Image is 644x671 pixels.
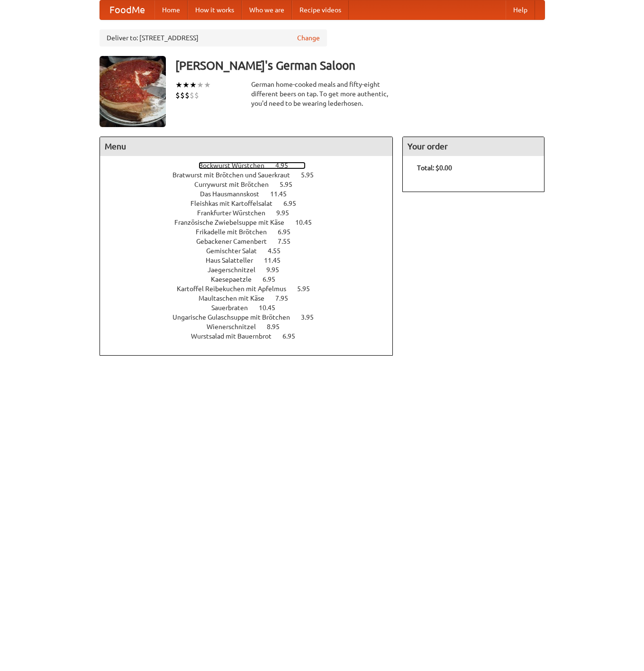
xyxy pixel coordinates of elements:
a: Gemischter Salat 4.55 [206,247,298,255]
li: $ [185,90,190,101]
li: ★ [182,80,190,90]
span: Frankfurter Würstchen [197,209,275,217]
span: 7.95 [275,294,298,302]
a: Bratwurst mit Brötchen und Sauerkraut 5.95 [172,171,331,179]
span: Sauerbraten [211,304,257,312]
span: 11.45 [270,190,296,198]
a: Jaegerschnitzel 9.95 [208,266,297,274]
a: Change [297,33,320,43]
span: 10.45 [295,219,321,226]
li: $ [194,90,199,101]
li: $ [175,90,180,101]
li: $ [190,90,194,101]
span: 9.95 [276,209,299,217]
span: Jaegerschnitzel [208,266,265,274]
div: German home-cooked meals and fifty-eight different beers on tap. To get more authentic, you'd nee... [251,80,393,108]
span: Maultaschen mit Käse [199,294,274,302]
span: Französische Zwiebelsuppe mit Käse [174,219,294,226]
span: 6.95 [278,228,300,236]
span: Fleishkas mit Kartoffelsalat [190,200,282,207]
a: Kartoffel Reibekuchen mit Apfelmus 5.95 [177,285,327,293]
a: Haus Salatteller 11.45 [206,257,298,264]
a: Currywurst mit Brötchen 5.95 [194,181,310,188]
h3: [PERSON_NAME]'s German Saloon [175,56,545,75]
span: Kaesepaetzle [211,276,261,283]
a: Fleishkas mit Kartoffelsalat 6.95 [190,200,314,207]
li: ★ [204,80,211,90]
span: Gebackener Camenbert [196,238,276,245]
a: Maultaschen mit Käse 7.95 [199,294,306,302]
li: ★ [175,80,182,90]
span: Gemischter Salat [206,247,266,255]
a: Kaesepaetzle 6.95 [211,276,293,283]
span: Wienerschnitzel [207,323,265,331]
a: Wienerschnitzel 8.95 [207,323,297,331]
a: Bockwurst Würstchen 4.95 [199,162,306,169]
span: Bockwurst Würstchen [199,162,274,169]
span: 11.45 [264,257,290,264]
span: 4.55 [268,247,290,255]
span: 4.95 [275,162,298,169]
li: ★ [190,80,197,90]
span: Haus Salatteller [206,257,263,264]
span: Frikadelle mit Brötchen [196,228,276,236]
li: ★ [197,80,204,90]
div: Deliver to: [STREET_ADDRESS] [100,29,327,46]
span: 9.95 [266,266,289,274]
a: Das Hausmannskost 11.45 [200,190,304,198]
img: angular.jpg [100,56,166,127]
span: Bratwurst mit Brötchen und Sauerkraut [172,171,299,179]
a: How it works [188,0,242,19]
span: 5.95 [280,181,302,188]
li: $ [180,90,185,101]
span: 6.95 [263,276,285,283]
a: Who we are [242,0,292,19]
a: Home [154,0,188,19]
a: Frikadelle mit Brötchen 6.95 [196,228,308,236]
span: Das Hausmannskost [200,190,269,198]
span: Currywurst mit Brötchen [194,181,278,188]
h4: Menu [100,137,393,156]
span: Kartoffel Reibekuchen mit Apfelmus [177,285,296,293]
span: 6.95 [283,200,306,207]
a: Ungarische Gulaschsuppe mit Brötchen 3.95 [172,313,331,321]
span: 7.55 [278,238,300,245]
b: Total: $0.00 [417,164,452,172]
a: Sauerbraten 10.45 [211,304,293,312]
span: 5.95 [297,285,319,293]
h4: Your order [403,137,544,156]
a: Französische Zwiebelsuppe mit Käse 10.45 [174,219,329,226]
span: 6.95 [282,332,305,340]
span: 10.45 [259,304,285,312]
a: Wurstsalad mit Bauernbrot 6.95 [191,332,313,340]
span: Ungarische Gulaschsuppe mit Brötchen [172,313,299,321]
span: 3.95 [301,313,323,321]
a: FoodMe [100,0,154,19]
a: Frankfurter Würstchen 9.95 [197,209,307,217]
span: 5.95 [301,171,323,179]
a: Gebackener Camenbert 7.55 [196,238,308,245]
a: Help [506,0,535,19]
span: 8.95 [267,323,289,331]
a: Recipe videos [292,0,349,19]
span: Wurstsalad mit Bauernbrot [191,332,281,340]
